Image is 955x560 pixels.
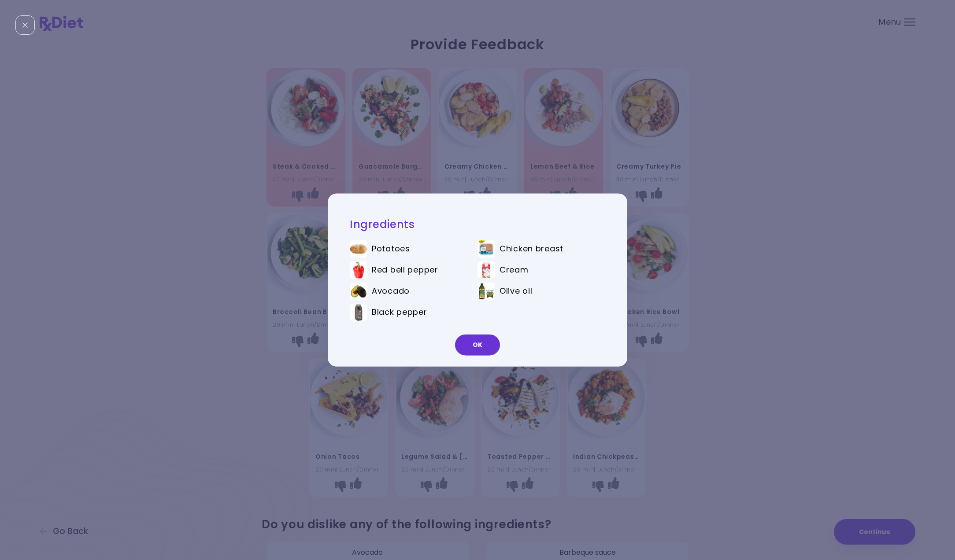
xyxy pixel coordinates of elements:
span: Red bell pepper [372,265,438,275]
h2: Ingredients [350,217,605,231]
span: Olive oil [500,287,532,296]
span: Avocado [372,287,410,296]
span: Black pepper [372,308,427,317]
span: Potatoes [372,244,410,254]
span: Chicken breast [500,244,563,254]
div: Close [15,15,35,35]
button: OK [455,335,500,356]
span: Cream [500,265,529,275]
